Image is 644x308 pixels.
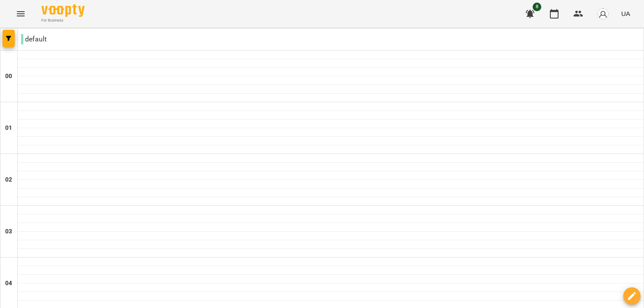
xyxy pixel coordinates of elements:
h6: 00 [5,72,12,81]
button: UA [618,6,634,22]
span: For Business [41,18,85,23]
span: 8 [533,3,541,11]
p: default [21,34,47,44]
h6: 02 [5,175,12,185]
img: Voopty Logo [41,4,85,17]
h6: 01 [5,123,12,133]
button: Menu [10,3,31,24]
h6: 03 [5,227,12,236]
span: UA [621,9,630,18]
h6: 04 [5,279,12,288]
img: avatar_s.png [597,8,609,20]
